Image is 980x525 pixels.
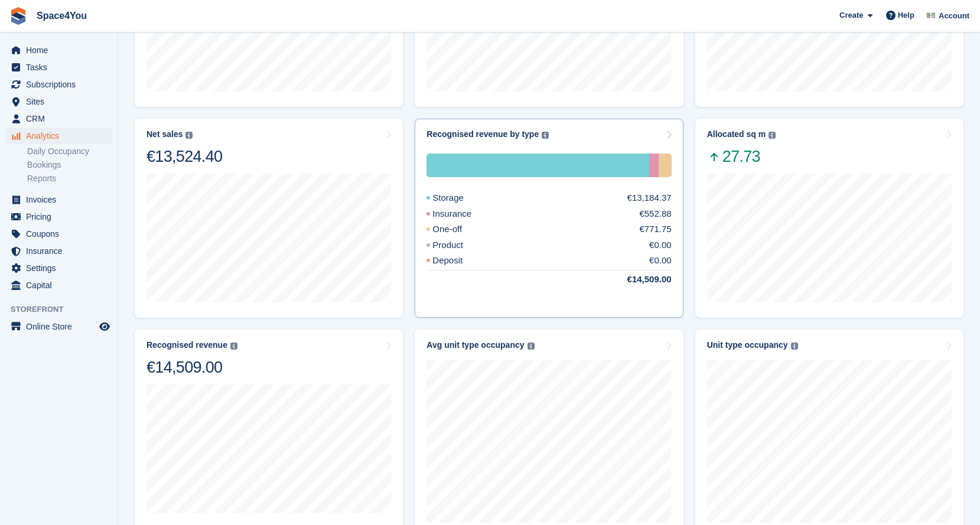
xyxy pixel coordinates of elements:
div: €13,524.40 [146,146,222,167]
a: menu [6,226,112,242]
div: Storage [426,191,492,205]
div: Allocated sq m [707,129,766,139]
div: €771.75 [639,223,671,236]
a: menu [6,76,112,93]
span: Online Store [26,318,97,335]
a: menu [6,42,112,58]
div: Storage [426,154,649,177]
span: Storefront [11,304,118,315]
span: CRM [26,110,97,127]
span: Settings [26,260,97,276]
div: €14,509.00 [146,357,237,377]
span: Insurance [26,243,97,259]
a: menu [6,59,112,76]
a: Bookings [27,159,112,171]
a: menu [6,318,112,335]
a: menu [6,243,112,259]
div: Insurance [426,207,500,221]
img: icon-info-grey-7440780725fd019a000dd9b08b2336e03edf1995a4989e88bcd33f0948082b44.svg [528,343,535,350]
span: Tasks [26,59,97,76]
span: Help [898,9,914,21]
span: Pricing [26,208,97,225]
span: Sites [26,93,97,110]
div: Unit type occupancy [707,340,788,350]
div: €552.88 [639,207,671,221]
a: Reports [27,173,112,184]
img: icon-info-grey-7440780725fd019a000dd9b08b2336e03edf1995a4989e88bcd33f0948082b44.svg [769,132,776,139]
a: menu [6,110,112,127]
div: Net sales [146,129,183,139]
span: Subscriptions [26,76,97,93]
div: €0.00 [649,239,672,252]
div: Recognised revenue [146,340,227,350]
a: Preview store [97,319,112,334]
a: Space4You [32,6,92,25]
a: Daily Occupancy [27,146,112,157]
img: icon-info-grey-7440780725fd019a000dd9b08b2336e03edf1995a4989e88bcd33f0948082b44.svg [230,343,237,350]
a: menu [6,208,112,225]
a: menu [6,277,112,294]
a: menu [6,260,112,276]
img: icon-info-grey-7440780725fd019a000dd9b08b2336e03edf1995a4989e88bcd33f0948082b44.svg [185,132,193,139]
span: Capital [26,277,97,294]
img: icon-info-grey-7440780725fd019a000dd9b08b2336e03edf1995a4989e88bcd33f0948082b44.svg [791,343,798,350]
div: Avg unit type occupancy [426,340,524,350]
span: Analytics [26,128,97,144]
div: €0.00 [649,254,672,268]
div: Recognised revenue by type [426,129,539,139]
div: Insurance [649,154,659,177]
div: One-off [659,154,672,177]
span: Invoices [26,191,97,208]
a: menu [6,128,112,144]
a: menu [6,93,112,110]
div: Deposit [426,254,491,268]
span: Create [839,9,863,21]
div: €13,184.37 [627,191,672,205]
img: stora-icon-8386f47178a22dfd0bd8f6a31ec36ba5ce8667c1dd55bd0f319d3a0aa187defe.svg [9,7,27,25]
span: 27.73 [707,146,776,167]
div: Product [426,239,491,252]
span: Coupons [26,226,97,242]
span: Account [939,10,969,22]
img: Finn-Kristof Kausch [925,9,937,21]
img: icon-info-grey-7440780725fd019a000dd9b08b2336e03edf1995a4989e88bcd33f0948082b44.svg [542,132,549,139]
div: €14,509.00 [599,273,672,286]
span: Home [26,42,97,58]
a: menu [6,191,112,208]
div: One-off [426,223,490,236]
